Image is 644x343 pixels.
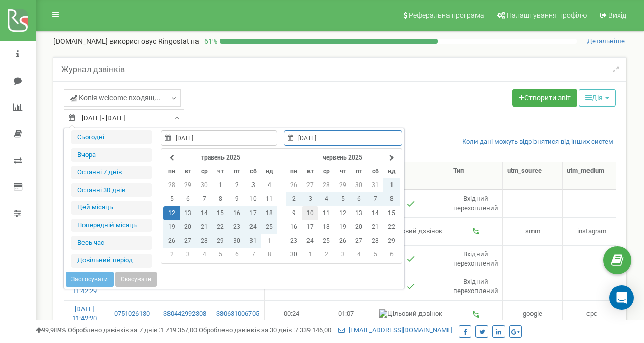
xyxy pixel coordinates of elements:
[229,192,245,206] td: 9
[338,326,452,334] a: [EMAIL_ADDRESS][DOMAIN_NAME]
[212,248,229,261] td: 5
[245,192,261,206] td: 10
[71,219,152,232] li: Попередній місяць
[180,178,196,192] td: 29
[245,165,261,178] th: сб
[180,234,196,248] td: 27
[449,162,503,190] th: Тип
[36,326,66,334] span: 99,989%
[367,248,383,261] td: 5
[163,206,180,220] td: 12
[229,220,245,234] td: 23
[351,248,367,261] td: 4
[196,192,212,206] td: 7
[71,254,152,268] li: Довільний період
[286,178,302,192] td: 26
[318,220,334,234] td: 18
[261,178,277,192] td: 4
[229,206,245,220] td: 16
[449,273,503,300] td: Вхідний перехоплений
[334,165,351,178] th: чт
[61,65,125,74] h5: Журнал дзвінків
[199,36,220,46] p: 61 %
[383,248,400,261] td: 6
[180,165,196,178] th: вт
[334,248,351,261] td: 3
[163,220,180,234] td: 19
[71,201,152,215] li: Цей місяць
[196,165,212,178] th: ср
[68,326,197,334] span: Оброблено дзвінків за 7 днів :
[472,310,480,319] img: Вхідний
[563,162,621,190] th: utm_mеdium
[163,178,180,192] td: 28
[286,206,302,220] td: 9
[215,309,260,319] a: 380631006705
[163,248,180,261] td: 2
[608,11,626,19] span: Вихід
[163,165,180,178] th: пн
[383,234,400,248] td: 29
[212,206,229,220] td: 15
[199,326,331,334] span: Оброблено дзвінків за 30 днів :
[351,220,367,234] td: 20
[302,192,318,206] td: 3
[318,192,334,206] td: 4
[409,11,484,19] span: Реферальна програма
[53,36,199,46] p: [DOMAIN_NAME]
[334,206,351,220] td: 12
[261,220,277,234] td: 25
[383,206,400,220] td: 15
[229,165,245,178] th: пт
[367,234,383,248] td: 28
[302,151,383,165] th: червень 2025
[407,255,415,263] img: Успішний
[318,165,334,178] th: ср
[503,300,563,328] td: google
[71,236,152,250] li: Весь час
[351,192,367,206] td: 6
[503,162,563,190] th: utm_sourcе
[66,272,114,287] button: Застосувати
[379,227,442,236] img: Цільовий дзвінок
[286,220,302,234] td: 16
[563,217,621,245] td: instagram
[109,309,154,319] a: 0751026130
[109,37,199,45] span: використовує Ringostat на
[180,220,196,234] td: 20
[351,165,367,178] th: пт
[261,248,277,261] td: 8
[319,300,374,328] td: 01:07
[196,234,212,248] td: 28
[245,220,261,234] td: 24
[318,248,334,261] td: 2
[318,178,334,192] td: 28
[180,248,196,261] td: 3
[265,300,319,328] td: 00:24
[71,148,152,162] li: Вчора
[229,234,245,248] td: 30
[334,220,351,234] td: 19
[261,206,277,220] td: 18
[383,192,400,206] td: 8
[383,165,400,178] th: нд
[563,300,621,328] td: cpc
[229,178,245,192] td: 2
[351,206,367,220] td: 13
[318,206,334,220] td: 11
[383,220,400,234] td: 22
[318,234,334,248] td: 25
[196,248,212,261] td: 4
[351,178,367,192] td: 30
[196,206,212,220] td: 14
[163,192,180,206] td: 5
[367,178,383,192] td: 31
[507,11,587,19] span: Налаштування профілю
[302,220,318,234] td: 17
[180,192,196,206] td: 6
[379,309,442,319] img: Цільовий дзвінок
[71,166,152,179] li: Останні 7 днів
[334,178,351,192] td: 29
[286,165,302,178] th: пн
[286,192,302,206] td: 2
